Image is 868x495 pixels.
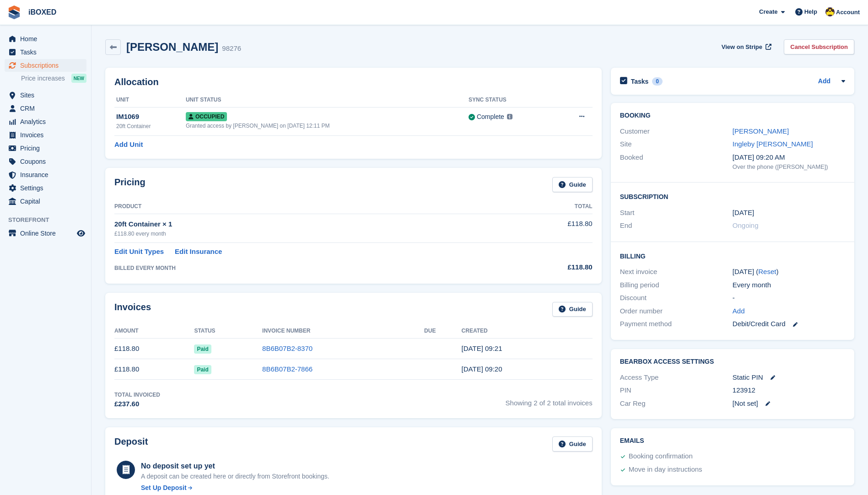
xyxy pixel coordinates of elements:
[631,77,649,86] h2: Tasks
[503,199,593,214] th: Total
[5,46,86,59] a: menu
[20,46,75,59] span: Tasks
[114,247,164,257] a: Edit Unit Types
[507,114,512,119] img: icon-info-grey-7440780725fd019a000dd9b08b2336e03edf1995a4989e88bcd33f0948082b44.svg
[114,93,186,108] th: Unit
[620,139,733,150] div: Site
[5,142,86,155] a: menu
[114,230,503,238] div: £118.80 every month
[186,122,469,130] div: Granted access by [PERSON_NAME] on [DATE] 12:11 PM
[818,76,830,87] a: Add
[114,140,143,150] a: Add Unit
[733,306,745,317] a: Add
[20,59,75,72] span: Subscriptions
[620,372,733,383] div: Access Type
[8,215,91,225] span: Storefront
[759,7,777,16] span: Create
[733,280,845,291] div: Every month
[620,208,733,218] div: Start
[20,129,75,141] span: Invoices
[5,195,86,208] a: menu
[141,483,187,493] div: Set Up Deposit
[114,324,194,339] th: Amount
[20,142,75,155] span: Pricing
[462,324,593,339] th: Created
[629,464,702,475] div: Move in day instructions
[784,39,854,54] a: Cancel Subscription
[620,126,733,137] div: Customer
[5,227,86,240] a: menu
[620,267,733,277] div: Next invoice
[733,208,754,218] time: 2025-07-27 23:00:00 UTC
[503,214,593,242] td: £118.80
[114,399,160,409] div: £237.60
[733,293,845,303] div: -
[141,472,329,481] p: A deposit can be created here or directly from Storefront bookings.
[5,168,86,181] a: menu
[462,344,502,352] time: 2025-08-28 08:21:12 UTC
[620,221,733,231] div: End
[186,112,227,121] span: Occupied
[620,358,845,366] h2: BearBox Access Settings
[620,112,845,119] h2: Booking
[620,319,733,329] div: Payment method
[506,391,593,409] span: Showing 2 of 2 total invoices
[20,115,75,128] span: Analytics
[5,102,86,115] a: menu
[75,228,86,239] a: Preview store
[141,483,329,493] a: Set Up Deposit
[5,129,86,141] a: menu
[20,32,75,45] span: Home
[552,302,593,317] a: Guide
[733,221,759,229] span: Ongoing
[194,324,262,339] th: Status
[836,8,860,17] span: Account
[733,152,845,163] div: [DATE] 09:20 AM
[20,155,75,168] span: Coupons
[114,359,194,380] td: £118.80
[114,391,160,399] div: Total Invoiced
[620,192,845,201] h2: Subscription
[262,344,313,352] a: 8B6B07B2-8370
[186,93,469,108] th: Unit Status
[141,461,329,472] div: No deposit set up yet
[620,280,733,291] div: Billing period
[424,324,462,339] th: Due
[733,140,813,148] a: Ingleby [PERSON_NAME]
[718,39,773,54] a: View on Stripe
[175,247,222,257] a: Edit Insurance
[469,93,555,108] th: Sync Status
[114,436,148,452] h2: Deposit
[5,155,86,168] a: menu
[262,324,424,339] th: Invoice Number
[222,43,241,54] div: 98276
[733,319,845,329] div: Debit/Credit Card
[620,152,733,172] div: Booked
[552,436,593,452] a: Guide
[722,43,762,52] span: View on Stripe
[5,59,86,72] a: menu
[733,267,845,277] div: [DATE] ( )
[733,372,845,383] div: Static PIN
[620,306,733,317] div: Order number
[114,302,151,317] h2: Invoices
[5,115,86,128] a: menu
[194,344,211,354] span: Paid
[652,77,663,86] div: 0
[114,77,593,87] h2: Allocation
[825,7,835,16] img: Katie Brown
[804,7,817,16] span: Help
[733,127,789,135] a: [PERSON_NAME]
[733,385,845,396] div: 123912
[629,451,693,462] div: Booking confirmation
[758,268,776,275] a: Reset
[20,182,75,194] span: Settings
[262,365,313,373] a: 8B6B07B2-7866
[620,251,845,260] h2: Billing
[462,365,502,373] time: 2025-07-28 08:20:36 UTC
[733,398,845,409] div: [Not set]
[114,264,503,272] div: BILLED EVERY MONTH
[71,74,86,83] div: NEW
[194,365,211,374] span: Paid
[20,227,75,240] span: Online Store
